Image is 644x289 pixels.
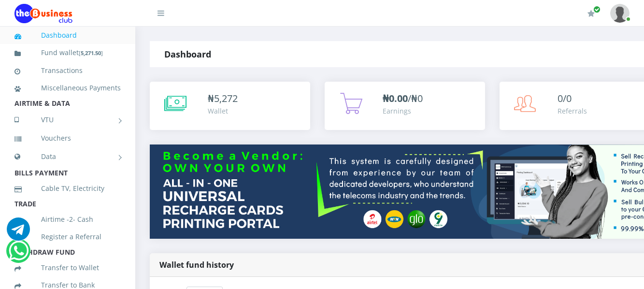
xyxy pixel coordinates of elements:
[14,208,121,231] a: Airtime -2- Cash
[587,10,595,17] i: Renew/Upgrade Subscription
[79,49,103,57] small: [ ]
[7,225,30,241] a: Chat for support
[159,260,234,270] strong: Wallet fund history
[14,177,121,200] a: Cable TV, Electricity
[558,92,572,105] span: 0/0
[610,4,630,23] img: User
[208,91,238,106] div: ₦
[383,92,423,105] span: /₦0
[14,144,121,169] a: Data
[14,24,121,46] a: Dashboard
[14,127,121,149] a: Vouchers
[81,49,101,57] b: 5,271.50
[325,82,485,130] a: ₦0.00/₦0 Earnings
[383,106,423,116] div: Earnings
[14,226,121,248] a: Register a Referral
[14,108,121,132] a: VTU
[150,82,310,130] a: ₦5,272 Wallet
[14,257,121,279] a: Transfer to Wallet
[558,106,587,116] div: Referrals
[14,77,121,99] a: Miscellaneous Payments
[14,42,121,64] a: Fund wallet[5,271.50]
[214,92,238,105] span: 5,272
[208,106,238,116] div: Wallet
[14,59,121,82] a: Transactions
[14,4,72,23] img: Logo
[164,48,211,60] strong: Dashboard
[593,6,601,13] span: Renew/Upgrade Subscription
[9,246,29,262] a: Chat for support
[383,92,408,105] b: ₦0.00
